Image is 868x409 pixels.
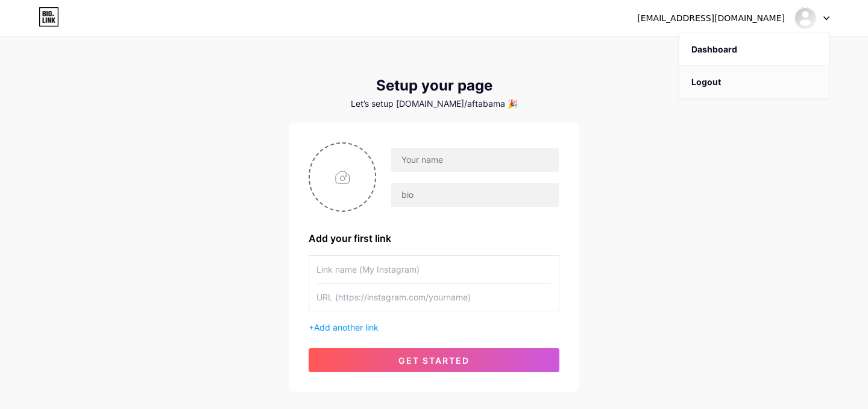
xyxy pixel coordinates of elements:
[637,12,785,25] div: [EMAIL_ADDRESS][DOMAIN_NAME]
[398,355,470,366] span: get started
[316,284,552,311] input: URL (https://instagram.com/yourname)
[316,256,552,283] input: Link name (My Instagram)
[391,148,559,172] input: Your name
[391,183,559,207] input: bio
[309,321,559,334] div: +
[314,322,379,332] span: Add another link
[289,77,579,94] div: Setup your page
[794,7,817,30] img: Aftab Amanullah
[289,99,579,109] div: Let’s setup [DOMAIN_NAME]/aftabama 🎉
[679,33,829,66] a: Dashboard
[309,231,559,246] div: Add your first link
[309,348,559,372] button: get started
[679,66,829,98] li: Logout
